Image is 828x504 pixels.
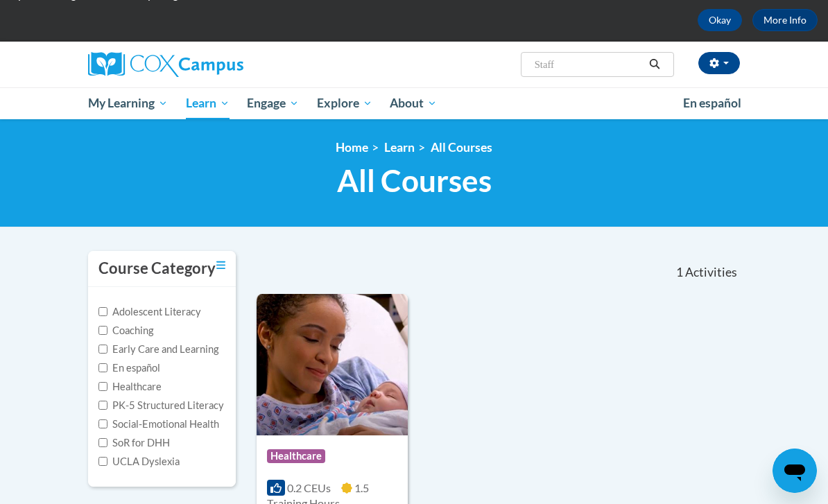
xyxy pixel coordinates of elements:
[98,326,107,335] input: Checkbox for Options
[698,52,740,74] button: Account Settings
[98,307,107,316] input: Checkbox for Options
[98,401,107,410] input: Checkbox for Options
[698,9,742,31] button: Okay
[79,87,177,119] a: My Learning
[98,417,219,432] label: Social-Emotional Health
[752,9,818,31] a: More Info
[676,265,683,280] span: 1
[287,481,331,494] span: 0.2 CEUs
[177,87,239,119] a: Learn
[381,87,447,119] a: About
[98,342,218,357] label: Early Care and Learning
[773,449,817,493] iframe: Button to launch messaging window
[88,95,168,112] span: My Learning
[98,304,201,320] label: Adolescent Literacy
[98,363,107,372] input: Checkbox for Options
[98,323,153,338] label: Coaching
[98,345,107,354] input: Checkbox for Options
[308,87,381,119] a: Explore
[98,382,107,391] input: Checkbox for Options
[384,140,415,155] a: Learn
[337,162,492,199] span: All Courses
[186,95,230,112] span: Learn
[98,435,170,451] label: SoR for DHH
[98,398,224,413] label: PK-5 Structured Literacy
[685,265,737,280] span: Activities
[98,258,216,279] h3: Course Category
[644,56,665,73] button: Search
[98,438,107,447] input: Checkbox for Options
[267,449,325,463] span: Healthcare
[88,52,291,77] a: Cox Campus
[98,419,107,428] input: Checkbox for Options
[98,360,160,376] label: En español
[431,140,492,155] a: All Courses
[247,95,299,112] span: Engage
[674,89,750,118] a: En español
[98,457,107,466] input: Checkbox for Options
[533,56,644,73] input: Search Courses
[98,379,162,394] label: Healthcare
[317,95,372,112] span: Explore
[88,52,243,77] img: Cox Campus
[336,140,368,155] a: Home
[98,454,180,469] label: UCLA Dyslexia
[683,96,741,110] span: En español
[78,87,750,119] div: Main menu
[257,294,408,435] img: Course Logo
[390,95,437,112] span: About
[216,258,225,273] a: Toggle collapse
[238,87,308,119] a: Engage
